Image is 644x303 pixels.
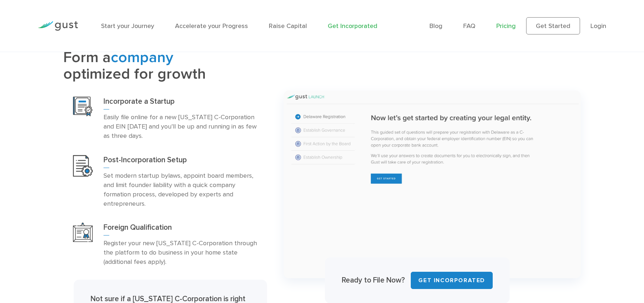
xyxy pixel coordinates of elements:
a: Login [590,22,606,30]
a: FAQ [463,22,475,30]
a: Get INCORPORATED [411,272,493,289]
h3: Post-Incorporation Setup [103,155,261,168]
h3: Foreign Qualification [103,223,261,236]
strong: Ready to File Now? [342,276,405,285]
p: Easily file online for a new [US_STATE] C-Corporation and EIN [DATE] and you’ll be up and running... [103,113,261,141]
img: Foreign Qualification [73,223,93,242]
a: Blog [429,22,442,30]
span: company [111,48,173,66]
a: Get Incorporated [328,22,377,30]
a: Raise Capital [269,22,307,30]
a: Get Started [526,17,580,34]
h3: Incorporate a Startup [103,97,261,109]
img: Post Incorporation Setup [73,155,93,177]
a: Start your Journey [101,22,154,30]
h2: Form a optimized for growth [63,50,270,83]
p: Register your new [US_STATE] C-Corporation through the platform to do business in your home state... [103,239,261,267]
img: 1 Form A Company [284,90,581,278]
a: Accelerate your Progress [175,22,248,30]
p: Set modern startup bylaws, appoint board members, and limit founder liability with a quick compan... [103,171,261,209]
a: Pricing [496,22,516,30]
img: Incorporation Icon [73,97,93,116]
img: Gust Logo [38,21,78,31]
